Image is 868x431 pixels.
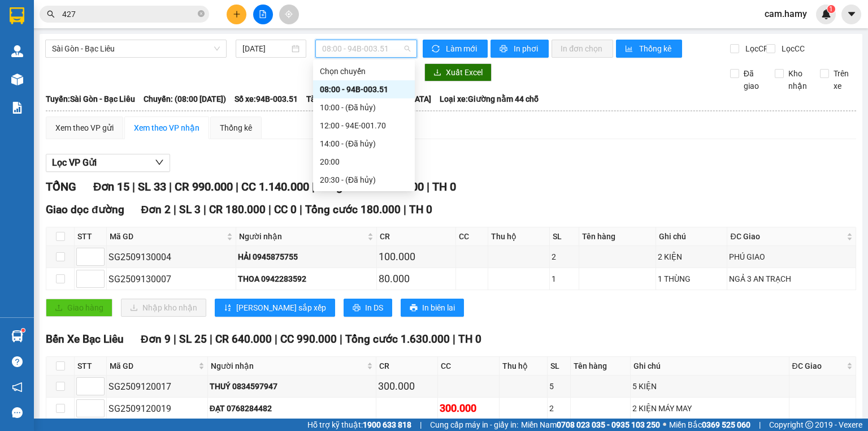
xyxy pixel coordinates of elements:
span: sort-ascending [224,304,232,313]
th: CR [376,357,438,376]
span: Lọc CR [741,42,770,55]
th: CC [438,357,500,376]
div: HẢI 0945875755 [238,251,375,263]
button: downloadNhập kho nhận [121,299,206,317]
span: ĐC Giao [792,360,844,372]
button: file-add [253,5,273,24]
th: STT [75,227,107,246]
b: GỬI : [GEOGRAPHIC_DATA] [5,71,196,89]
th: Tên hàng [579,227,656,246]
span: copyright [805,421,813,429]
span: TH 0 [458,333,481,346]
strong: 1900 633 818 [363,420,411,429]
span: Loại xe: Giường nằm 44 chỗ [440,93,539,105]
span: TH 0 [409,203,432,216]
span: SL 33 [138,180,166,193]
span: question-circle [12,356,23,367]
th: Tên hàng [571,357,631,376]
strong: 0369 525 060 [702,420,750,429]
b: Tuyến: Sài Gòn - Bạc Liêu [46,94,135,104]
span: close-circle [198,10,205,17]
button: Lọc VP Gửi [46,154,170,172]
div: Xem theo VP gửi [55,122,114,134]
span: Đã giao [739,67,767,92]
span: Chuyến: (08:00 [DATE]) [144,93,226,105]
button: In đơn chọn [552,40,613,58]
div: 1 [552,273,577,285]
b: Nhà Xe Hà My [65,7,150,21]
div: 1 THÙNG [658,273,725,285]
div: 5 [549,380,568,393]
span: Tổng cước 1.630.000 [345,333,450,346]
img: solution-icon [11,102,23,114]
button: uploadGiao hàng [46,299,112,317]
span: | [203,203,206,216]
span: 1 [829,5,833,13]
span: search [47,10,55,18]
span: file-add [259,10,267,18]
span: Người nhận [211,360,364,372]
span: printer [353,304,361,313]
span: Kho nhận [784,67,811,92]
button: downloadXuất Excel [424,63,492,81]
img: logo-vxr [10,7,24,24]
span: | [453,333,455,346]
th: Thu hộ [488,227,550,246]
li: 995 [PERSON_NAME] [5,25,215,39]
span: Số xe: 94B-003.51 [235,93,298,105]
button: printerIn phơi [491,40,549,58]
button: printerIn biên lai [401,299,464,317]
span: [PERSON_NAME] sắp xếp [236,301,326,314]
li: 0946 508 595 [5,39,215,53]
span: | [427,180,429,193]
th: Thu hộ [500,357,548,376]
div: 5 KIỆN [632,380,787,393]
span: In biên lai [422,301,455,314]
span: Tài xế: A HUY [GEOGRAPHIC_DATA] [306,93,431,105]
span: aim [285,10,293,18]
button: plus [227,5,246,24]
span: | [420,419,422,431]
td: SG2509130007 [107,268,236,290]
div: 10:00 - (Đã hủy) [320,101,408,114]
span: Mã GD [110,230,224,243]
span: CC 990.000 [280,333,337,346]
span: In DS [365,301,383,314]
td: SG2509120017 [107,376,208,398]
div: 20:00 [320,156,408,168]
button: sort-ascending[PERSON_NAME] sắp xếp [215,299,335,317]
span: | [300,203,302,216]
img: warehouse-icon [11,45,23,57]
img: warehouse-icon [11,74,23,85]
span: CC 0 [274,203,297,216]
input: 13/09/2025 [242,42,289,55]
span: sync [432,45,441,54]
span: TỔNG [46,180,76,193]
span: ĐC Giao [730,230,844,243]
span: In phơi [514,42,540,55]
div: 12:00 - 94E-001.70 [320,119,408,132]
span: Đơn 15 [93,180,129,193]
th: SL [550,227,579,246]
span: cam.hamy [756,7,816,21]
span: | [340,333,342,346]
span: Cung cấp máy in - giấy in: [430,419,518,431]
span: bar-chart [625,45,635,54]
th: Ghi chú [631,357,789,376]
span: | [275,333,277,346]
img: warehouse-icon [11,330,23,342]
button: bar-chartThống kê [616,40,682,58]
button: printerIn DS [344,299,392,317]
span: | [169,180,172,193]
div: 2 [552,251,577,263]
span: | [236,180,238,193]
div: 100.000 [379,249,454,265]
td: SG2509120019 [107,398,208,420]
div: 80.000 [379,271,454,287]
div: Thống kê [220,122,252,134]
div: ĐẠT 0768284482 [210,402,374,415]
span: Sài Gòn - Bạc Liêu [52,40,220,57]
span: caret-down [847,9,857,19]
span: CC 1.140.000 [241,180,309,193]
span: 08:00 - 94B-003.51 [322,40,411,57]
